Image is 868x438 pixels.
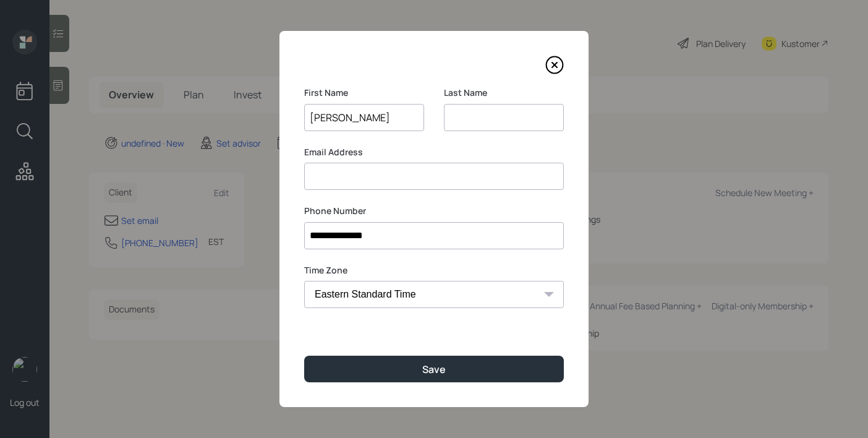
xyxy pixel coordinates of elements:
label: Time Zone [304,264,564,277]
label: First Name [304,87,424,99]
button: Save [304,356,564,382]
label: Email Address [304,146,564,158]
label: Last Name [444,87,564,99]
label: Phone Number [304,205,564,217]
div: Save [422,363,446,376]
